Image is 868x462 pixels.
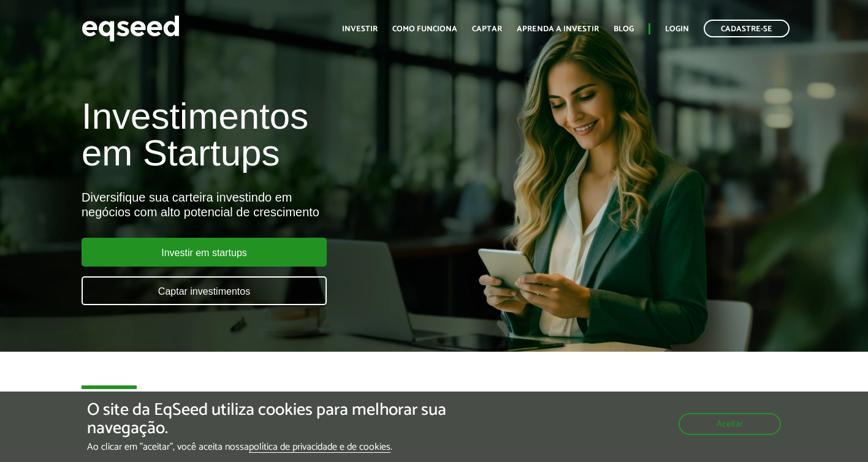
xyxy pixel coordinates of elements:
[87,441,504,453] p: Ao clicar em "aceitar", você aceita nossa .
[342,25,378,33] a: Investir
[665,25,689,33] a: Login
[249,442,390,453] a: política de privacidade e de cookies
[82,238,327,267] a: Investir em startups
[392,25,457,33] a: Como funciona
[82,276,327,305] a: Captar investimentos
[87,401,504,439] h5: O site da EqSeed utiliza cookies para melhorar sua navegação.
[472,25,502,33] a: Captar
[517,25,599,33] a: Aprenda a investir
[704,20,790,37] a: Cadastre-se
[679,413,781,435] button: Aceitar
[82,98,497,172] h1: Investimentos em Startups
[82,190,497,219] div: Diversifique sua carteira investindo em negócios com alto potencial de crescimento
[614,25,634,33] a: Blog
[82,12,180,45] img: EqSeed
